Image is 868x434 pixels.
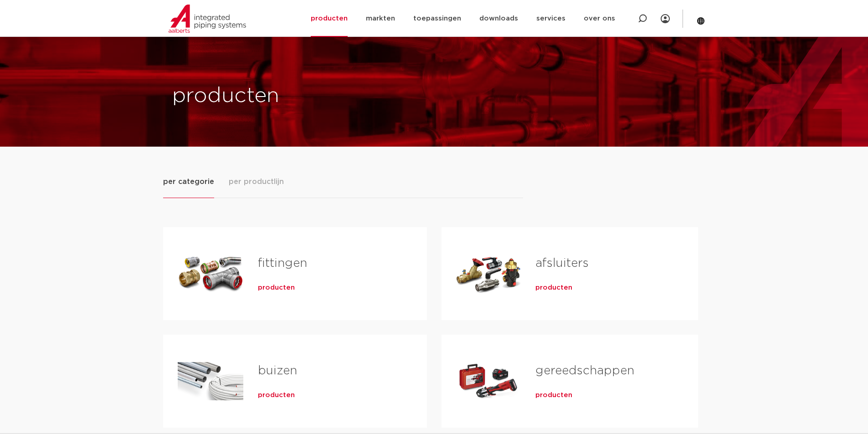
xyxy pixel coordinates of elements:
[258,391,295,400] a: producten
[535,257,589,269] a: afsluiters
[163,176,214,187] span: per categorie
[258,283,295,292] a: producten
[258,365,297,377] a: buizen
[535,365,634,377] a: gereedschappen
[258,257,307,269] a: fittingen
[172,82,430,111] h1: producten
[535,283,572,292] a: producten
[229,176,284,187] span: per productlijn
[535,391,572,400] a: producten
